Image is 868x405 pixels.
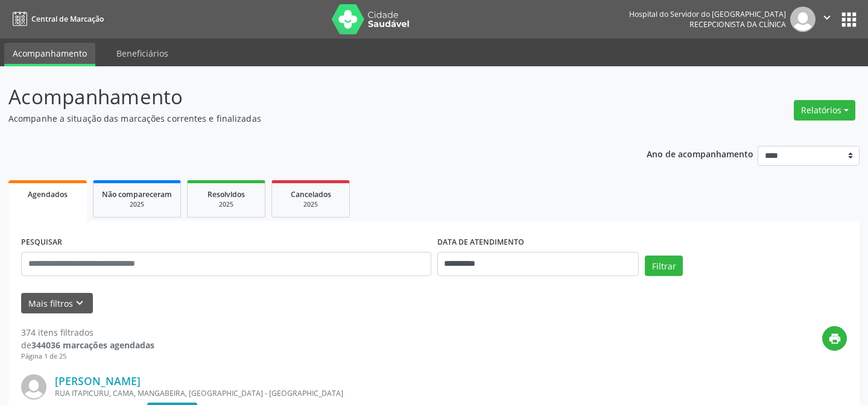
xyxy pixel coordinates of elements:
[437,233,524,252] label: DATA DE ATENDIMENTO
[55,374,141,388] a: [PERSON_NAME]
[28,189,68,199] span: Agendados
[8,82,604,112] p: Acompanhamento
[820,11,834,24] i: 
[31,14,104,24] span: Central de Marcação
[73,297,86,310] i: keyboard_arrow_down
[647,146,753,161] p: Ano de acompanhamento
[21,233,62,252] label: PESQUISAR
[102,200,172,209] div: 2025
[196,200,256,209] div: 2025
[645,256,683,276] button: Filtrar
[822,326,847,351] button: print
[21,339,154,351] div: de
[21,374,46,400] img: img
[280,200,341,209] div: 2025
[828,332,841,345] i: print
[207,189,245,199] span: Resolvidos
[102,189,172,199] span: Não compareceram
[21,351,154,362] div: Página 1 de 25
[8,112,604,125] p: Acompanhe a situação das marcações correntes e finalizadas
[8,9,104,29] a: Central de Marcação
[838,9,860,30] button: apps
[21,293,93,314] button: Mais filtroskeyboard_arrow_down
[31,339,154,351] strong: 344036 marcações agendadas
[689,19,786,30] span: Recepcionista da clínica
[629,9,786,19] div: Hospital do Servidor do [GEOGRAPHIC_DATA]
[790,7,816,32] img: img
[291,189,331,199] span: Cancelados
[4,43,95,66] a: Acompanhamento
[108,43,177,64] a: Beneficiários
[794,100,855,121] button: Relatórios
[816,7,838,32] button: 
[21,326,154,339] div: 374 itens filtrados
[55,388,666,398] div: RUA ITAPICURU, CAMA, MANGABEIRA, [GEOGRAPHIC_DATA] - [GEOGRAPHIC_DATA]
